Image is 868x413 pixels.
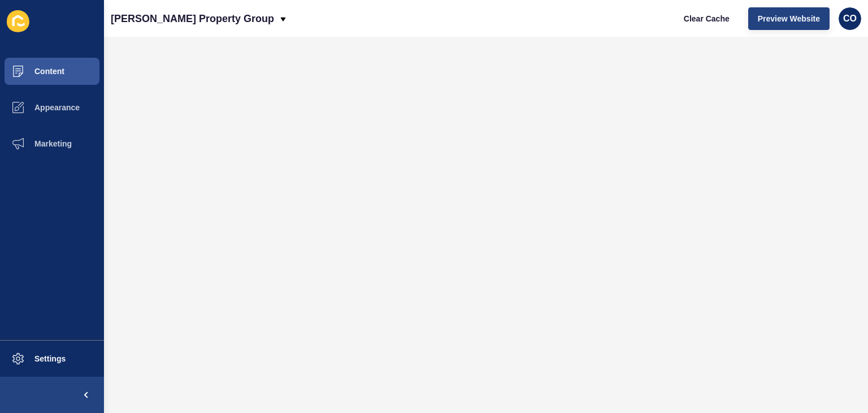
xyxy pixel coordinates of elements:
[758,13,820,24] span: Preview Website
[843,13,857,24] span: CO
[748,7,830,30] button: Preview Website
[674,7,739,30] button: Clear Cache
[684,13,730,24] span: Clear Cache
[111,5,274,33] p: [PERSON_NAME] Property Group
